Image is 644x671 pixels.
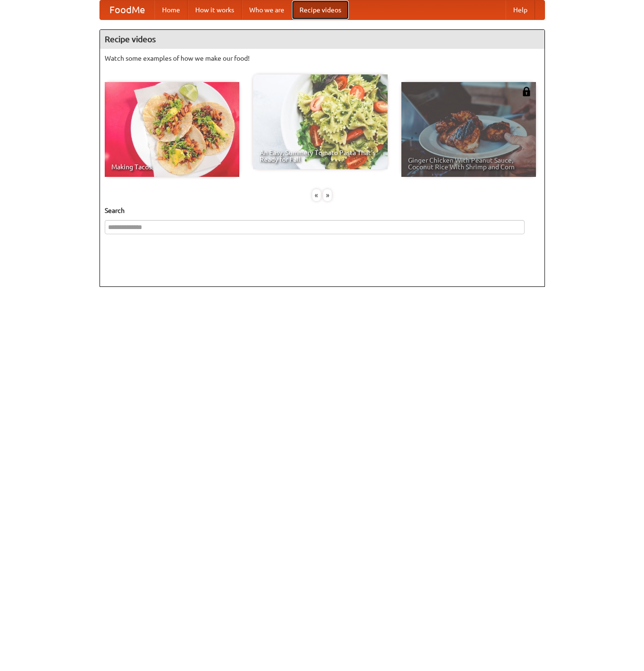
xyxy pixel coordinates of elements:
p: Watch some examples of how we make our food! [105,54,540,63]
a: Help [506,0,535,19]
img: 483408.png [522,87,531,96]
div: « [312,189,321,201]
span: An Easy, Summery Tomato Pasta That's Ready for Fall [260,149,381,163]
h4: Recipe videos [100,30,544,49]
a: Who we are [242,0,292,19]
a: Recipe videos [292,0,349,19]
a: Making Tacos [105,82,239,177]
span: Making Tacos [111,164,233,170]
h5: Search [105,206,540,215]
a: Home [154,0,188,19]
a: How it works [188,0,242,19]
a: FoodMe [100,0,154,19]
div: » [323,189,332,201]
a: An Easy, Summery Tomato Pasta That's Ready for Fall [253,74,388,169]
